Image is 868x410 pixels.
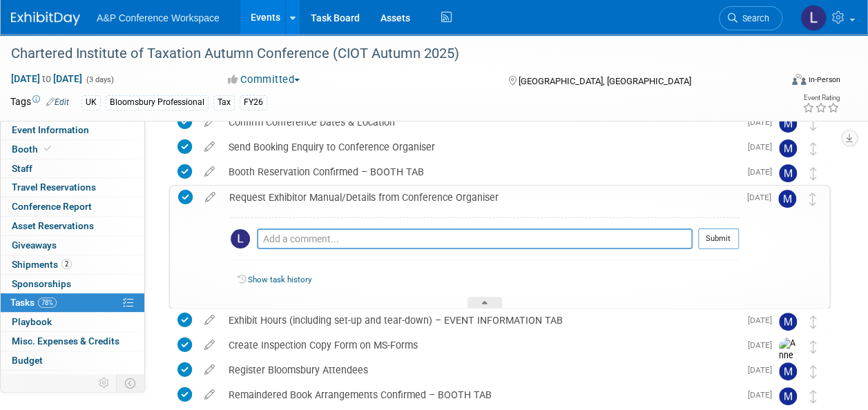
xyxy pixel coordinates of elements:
[213,95,235,110] div: Tax
[779,313,797,331] img: Matt Hambridge
[197,166,222,178] a: edit
[93,374,117,392] td: Personalize Event Tab Strip
[12,259,72,270] span: Shipments
[810,167,817,180] i: Move task
[808,75,840,85] div: In-Person
[12,144,54,155] span: Booth
[748,315,779,325] span: [DATE]
[85,75,114,84] span: (3 days)
[810,117,817,130] i: Move task
[698,228,739,249] button: Submit
[197,314,222,326] a: edit
[810,142,817,155] i: Move task
[779,387,797,405] img: Matt Hambridge
[1,217,144,235] a: Asset Reservations
[1,236,144,255] a: Giveaways
[197,141,222,153] a: edit
[223,72,305,87] button: Committed
[748,365,779,375] span: [DATE]
[1,351,144,370] a: Budget
[12,163,32,174] span: Staff
[800,5,827,31] img: Louise Morgan
[12,124,89,135] span: Event Information
[10,72,83,85] span: [DATE] [DATE]
[10,297,57,308] span: Tasks
[779,362,797,380] img: Matt Hambridge
[1,197,144,216] a: Conference Report
[748,117,779,127] span: [DATE]
[802,95,840,101] div: Event Rating
[38,297,57,308] span: 78%
[1,332,144,351] a: Misc. Expenses & Credits
[810,390,817,403] i: Move task
[779,139,797,157] img: Matt Hambridge
[44,145,51,153] i: Booth reservation complete
[720,72,840,92] div: Event Format
[12,220,94,231] span: Asset Reservations
[106,95,209,110] div: Bloomsbury Professional
[198,191,222,204] a: edit
[197,389,222,401] a: edit
[222,110,740,134] div: Confirm Conference Dates & Location
[1,178,144,197] a: Travel Reservations
[748,390,779,400] span: [DATE]
[779,164,797,182] img: Matt Hambridge
[222,333,740,357] div: Create Inspection Copy Form on MS-Forms
[779,115,797,133] img: Matt Hambridge
[6,41,769,66] div: Chartered Institute of Taxation Autumn Conference (CIOT Autumn 2025)
[1,159,144,178] a: Staff
[231,229,250,248] img: Louise Morgan
[810,365,817,378] i: Move task
[1,275,144,293] a: Sponsorships
[12,182,96,193] span: Travel Reservations
[10,95,69,110] td: Tags
[778,190,796,208] img: Matt Hambridge
[809,193,816,206] i: Move task
[1,140,144,159] a: Booth
[748,167,779,177] span: [DATE]
[197,116,222,128] a: edit
[97,12,220,23] span: A&P Conference Workspace
[810,340,817,353] i: Move task
[519,76,691,86] span: [GEOGRAPHIC_DATA], [GEOGRAPHIC_DATA]
[719,6,782,30] a: Search
[46,97,69,107] a: Edit
[12,355,43,366] span: Budget
[222,186,739,209] div: Request Exhibitor Manual/Details from Conference Organiser
[11,12,80,26] img: ExhibitDay
[748,340,779,350] span: [DATE]
[197,339,222,351] a: edit
[737,13,769,23] span: Search
[61,259,72,269] span: 2
[12,201,92,212] span: Conference Report
[222,309,740,332] div: Exhibit Hours (including set-up and tear-down) – EVENT INFORMATION TAB
[1,121,144,139] a: Event Information
[197,364,222,376] a: edit
[1,293,144,312] a: Tasks78%
[12,278,71,289] span: Sponsorships
[747,193,778,202] span: [DATE]
[40,73,53,84] span: to
[222,135,740,159] div: Send Booking Enquiry to Conference Organiser
[248,275,311,284] a: Show task history
[222,383,740,407] div: Remaindered Book Arrangements Confirmed – BOOTH TAB
[792,74,806,85] img: Format-Inperson.png
[12,316,52,327] span: Playbook
[748,142,779,152] span: [DATE]
[117,374,145,392] td: Toggle Event Tabs
[222,358,740,382] div: Register Bloomsbury Attendees
[12,335,119,346] span: Misc. Expenses & Credits
[1,313,144,331] a: Playbook
[810,315,817,329] i: Move task
[81,95,101,110] div: UK
[12,240,57,251] span: Giveaways
[1,371,144,389] a: ROI, Objectives & ROO
[1,255,144,274] a: Shipments2
[240,95,267,110] div: FY26
[12,374,104,385] span: ROI, Objectives & ROO
[222,160,740,184] div: Booth Reservation Confirmed – BOOTH TAB
[779,338,800,387] img: Anne Weston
